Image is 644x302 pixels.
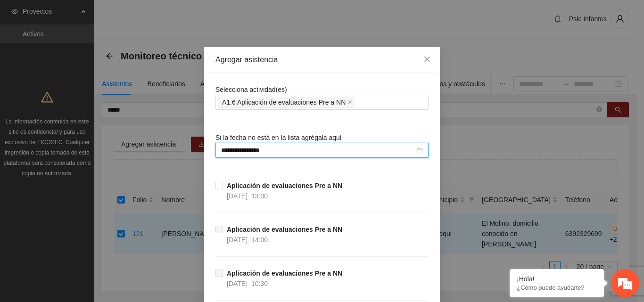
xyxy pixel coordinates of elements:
[49,48,158,60] div: Chatee con nosotros ahora
[251,280,268,287] span: 10:30
[227,226,342,233] strong: Aplicación de evaluaciones Pre a NN
[215,134,342,141] span: Si la fecha no está en la lista agrégala aquí
[218,97,355,108] span: A1.6 Aplicación de evaluaciones Pre a NN
[227,192,248,200] span: [DATE]
[215,55,429,65] div: Agregar asistencia
[414,47,440,73] button: Close
[227,236,248,244] span: [DATE]
[517,275,597,283] div: ¡Hola!
[227,280,248,287] span: [DATE]
[55,98,130,193] span: Estamos en línea.
[423,56,431,63] span: close
[251,236,268,244] span: 14:00
[227,269,342,277] strong: Aplicación de evaluaciones Pre a NN
[517,284,597,291] p: ¿Cómo puedo ayudarte?
[347,100,352,105] span: close
[215,86,287,93] span: Selecciona actividad(es)
[5,202,180,235] textarea: Escriba su mensaje y pulse “Intro”
[227,182,342,189] strong: Aplicación de evaluaciones Pre a NN
[251,192,268,200] span: 13:00
[222,97,346,107] span: A1.6 Aplicación de evaluaciones Pre a NN
[155,5,177,27] div: Minimizar ventana de chat en vivo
